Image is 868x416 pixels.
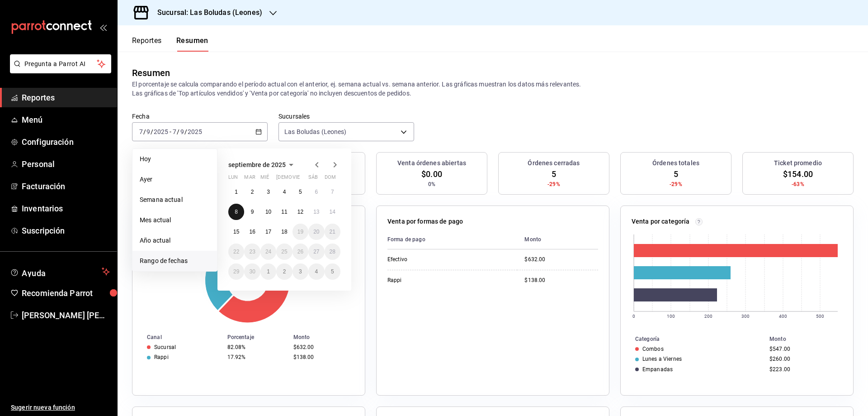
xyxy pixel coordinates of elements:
[330,229,335,235] abbr: 21 de septiembre de 2025
[397,158,466,168] h3: Venta órdenes abiertas
[299,268,302,275] abbr: 3 de octubre de 2025
[22,287,110,299] span: Recomienda Parrot
[331,189,334,195] abbr: 7 de septiembre de 2025
[524,256,598,263] div: $632.00
[22,180,110,192] span: Facturación
[331,268,334,275] abbr: 5 de octubre de 2025
[150,7,262,18] h3: Sucursal: Las Boludas (Leones)
[278,113,414,120] label: Sucursales
[22,225,110,237] span: Suscripción
[524,277,598,284] div: $138.00
[308,224,324,240] button: 20 de septiembre de 2025
[670,180,682,188] span: -29%
[228,263,244,280] button: 29 de septiembre de 2025
[297,249,303,255] abbr: 26 de septiembre de 2025
[642,366,673,373] div: Empanadas
[260,204,276,220] button: 10 de septiembre de 2025
[143,128,146,135] span: /
[387,230,517,249] th: Forma de pago
[517,230,598,249] th: Monto
[184,128,187,135] span: /
[308,204,324,220] button: 13 de septiembre de 2025
[387,217,463,226] p: Venta por formas de pago
[267,189,270,195] abbr: 3 de septiembre de 2025
[227,354,286,360] div: 17.92%
[774,158,822,168] h3: Ticket promedio
[260,263,276,280] button: 1 de octubre de 2025
[552,168,556,180] span: 5
[313,229,319,235] abbr: 20 de septiembre de 2025
[387,256,478,263] div: Efectivo
[228,174,238,184] abbr: lunes
[235,209,238,215] abbr: 8 de septiembre de 2025
[769,356,839,362] div: $260.00
[281,249,287,255] abbr: 25 de septiembre de 2025
[632,217,690,226] p: Venta por categoría
[146,128,151,135] input: --
[325,184,340,200] button: 7 de septiembre de 2025
[244,244,260,260] button: 23 de septiembre de 2025
[315,268,318,275] abbr: 4 de octubre de 2025
[224,332,290,342] th: Porcentaje
[308,244,324,260] button: 27 de septiembre de 2025
[667,314,675,319] text: 100
[769,346,839,352] div: $547.00
[228,159,297,170] button: septiembre de 2025
[132,113,268,120] label: Fecha
[132,332,224,342] th: Canal
[292,263,308,280] button: 3 de octubre de 2025
[330,209,335,215] abbr: 14 de septiembre de 2025
[10,54,111,73] button: Pregunta a Parrot AI
[170,128,171,135] span: -
[276,184,292,200] button: 4 de septiembre de 2025
[313,249,319,255] abbr: 27 de septiembre de 2025
[22,114,110,126] span: Menú
[325,244,340,260] button: 28 de septiembre de 2025
[22,266,98,277] span: Ayuda
[421,168,442,180] span: $0.00
[741,314,750,319] text: 300
[227,344,286,350] div: 82.08%
[325,224,340,240] button: 21 de septiembre de 2025
[140,195,210,205] span: Semana actual
[22,202,110,215] span: Inventarios
[276,263,292,280] button: 2 de octubre de 2025
[233,268,239,275] abbr: 29 de septiembre de 2025
[6,66,111,75] a: Pregunta a Parrot AI
[99,24,107,31] button: open_drawer_menu
[228,244,244,260] button: 22 de septiembre de 2025
[292,184,308,200] button: 5 de septiembre de 2025
[140,154,210,164] span: Hoy
[632,314,635,319] text: 0
[260,244,276,260] button: 24 de septiembre de 2025
[547,180,560,188] span: -29%
[265,229,271,235] abbr: 17 de septiembre de 2025
[281,209,287,215] abbr: 11 de septiembre de 2025
[249,268,255,275] abbr: 30 de septiembre de 2025
[244,263,260,280] button: 30 de septiembre de 2025
[139,128,143,135] input: --
[281,229,287,235] abbr: 18 de septiembre de 2025
[642,346,664,352] div: Combos
[330,249,335,255] abbr: 28 de septiembre de 2025
[251,209,254,215] abbr: 9 de septiembre de 2025
[528,158,580,168] h3: Órdenes cerradas
[308,263,324,280] button: 4 de octubre de 2025
[132,36,162,52] button: Reportes
[22,91,110,104] span: Reportes
[260,224,276,240] button: 17 de septiembre de 2025
[293,354,350,360] div: $138.00
[244,174,255,184] abbr: martes
[293,344,350,350] div: $632.00
[325,174,336,184] abbr: domingo
[265,249,271,255] abbr: 24 de septiembre de 2025
[267,268,270,275] abbr: 1 de octubre de 2025
[779,314,787,319] text: 400
[290,332,365,342] th: Monto
[140,256,210,266] span: Rango de fechas
[154,354,169,360] div: Rappi
[387,277,478,284] div: Rappi
[792,180,804,188] span: -63%
[154,344,176,350] div: Sucursal
[283,189,286,195] abbr: 4 de septiembre de 2025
